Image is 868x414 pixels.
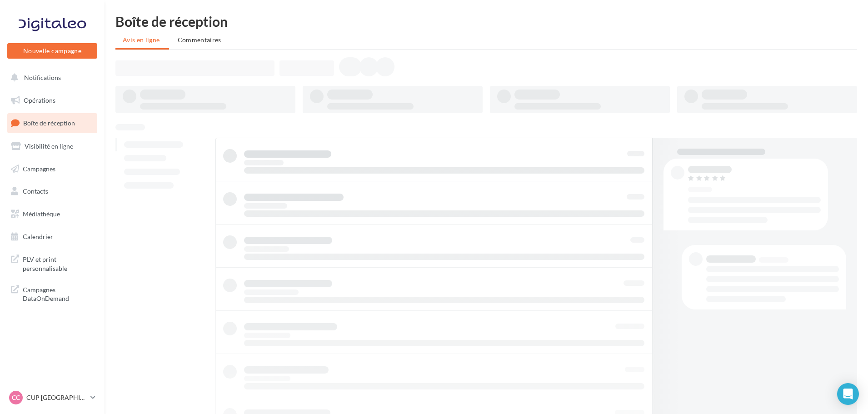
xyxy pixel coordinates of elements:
[24,74,61,81] span: Notifications
[5,91,99,110] a: Opérations
[23,253,94,273] span: PLV et print personnalisable
[24,96,55,104] span: Opérations
[5,137,99,156] a: Visibilité en ligne
[23,119,75,127] span: Boîte de réception
[5,249,99,276] a: PLV et print personnalisable
[5,227,99,246] a: Calendrier
[178,36,221,44] span: Commentaires
[23,210,60,218] span: Médiathèque
[23,233,53,240] span: Calendrier
[115,15,857,28] div: Boîte de réception
[23,187,48,195] span: Contacts
[5,160,99,179] a: Campagnes
[23,284,94,303] span: Campagnes DataOnDemand
[23,165,55,172] span: Campagnes
[5,182,99,201] a: Contacts
[837,383,859,405] div: Open Intercom Messenger
[26,393,87,402] p: CUP [GEOGRAPHIC_DATA]
[12,393,20,402] span: CC
[5,68,95,87] button: Notifications
[7,43,97,59] button: Nouvelle campagne
[25,142,73,150] span: Visibilité en ligne
[7,389,97,406] a: CC CUP [GEOGRAPHIC_DATA]
[5,205,99,224] a: Médiathèque
[5,280,99,307] a: Campagnes DataOnDemand
[5,113,99,133] a: Boîte de réception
